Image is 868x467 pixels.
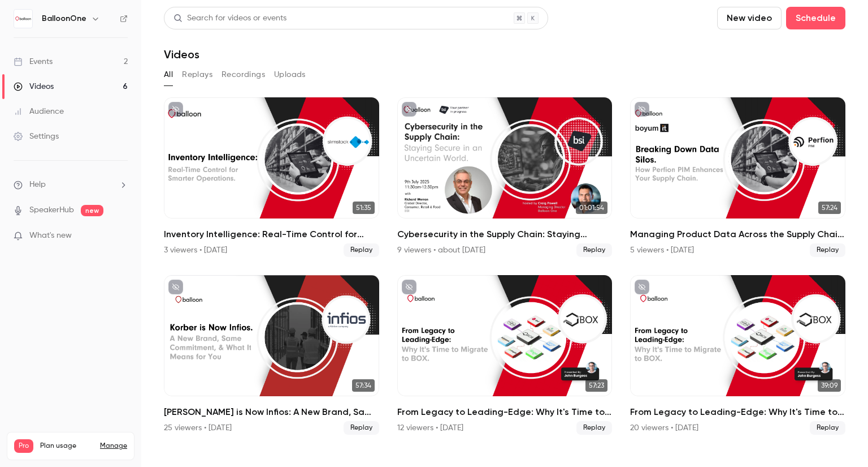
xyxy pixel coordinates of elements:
[397,275,613,435] li: From Legacy to Leading-Edge: Why It's Time to Migrate to BOX
[630,275,845,435] a: 39:09From Legacy to Leading-Edge: Why It's Time to Migrate to BOX20 viewers • [DATE]Replay
[630,275,845,435] li: From Legacy to Leading-Edge: Why It's Time to Migrate to BOX
[576,202,607,214] span: 01:01:54
[164,66,173,84] button: All
[164,275,379,435] li: Korber is Now Infios: A New Brand, Same Commitment, and What It Means for You.
[818,379,841,392] span: 39:09
[182,66,212,84] button: Replays
[274,66,306,84] button: Uploads
[164,228,379,241] h2: Inventory Intelligence: Real-Time Control for Smarter Operations with Slimstock
[81,205,103,216] span: new
[576,421,612,435] span: Replay
[42,13,86,24] h6: BalloonOne
[14,106,64,117] div: Audience
[168,102,183,117] button: unpublished
[630,228,845,241] h2: Managing Product Data Across the Supply Chain Is Complex. Let’s Simplify It.
[630,97,845,257] a: 57:24Managing Product Data Across the Supply Chain Is Complex. Let’s Simplify It.5 viewers • [DAT...
[168,280,183,294] button: unpublished
[630,245,694,256] div: 5 viewers • [DATE]
[576,243,612,257] span: Replay
[397,422,463,434] div: 12 viewers • [DATE]
[397,97,613,257] a: 01:01:54Cybersecurity in the Supply Chain: Staying Secure in an Uncertain World - In partnership ...
[100,442,127,451] a: Manage
[173,12,287,24] div: Search for videos or events
[397,275,613,435] a: 57:23From Legacy to Leading-Edge: Why It's Time to Migrate to BOX12 viewers • [DATE]Replay
[14,81,54,92] div: Videos
[14,56,53,67] div: Events
[164,7,845,460] section: Videos
[397,97,613,257] li: Cybersecurity in the Supply Chain: Staying Secure in an Uncertain World - In partnership with BSI
[40,442,93,451] span: Plan usage
[397,405,613,419] h2: From Legacy to Leading-Edge: Why It's Time to Migrate to BOX
[14,179,128,191] li: help-dropdown-opener
[397,228,613,241] h2: Cybersecurity in the Supply Chain: Staying Secure in an Uncertain World - In partnership with BSI
[164,97,379,257] a: 51:35Inventory Intelligence: Real-Time Control for Smarter Operations with Slimstock3 viewers • [...
[29,204,74,216] a: SpeakerHub
[344,421,379,435] span: Replay
[164,422,232,434] div: 25 viewers • [DATE]
[352,379,375,392] span: 57:34
[29,230,72,242] span: What's new
[630,422,698,434] div: 20 viewers • [DATE]
[164,245,227,256] div: 3 viewers • [DATE]
[164,48,199,61] h1: Videos
[635,280,649,294] button: unpublished
[585,379,607,392] span: 57:23
[164,405,379,419] h2: [PERSON_NAME] is Now Infios: A New Brand, Same Commitment, and What It Means for You.
[630,405,845,419] h2: From Legacy to Leading-Edge: Why It's Time to Migrate to BOX
[717,7,782,29] button: New video
[402,280,416,294] button: unpublished
[353,202,375,214] span: 51:35
[786,7,845,29] button: Schedule
[810,421,845,435] span: Replay
[402,102,416,117] button: unpublished
[397,245,485,256] div: 9 viewers • about [DATE]
[14,439,33,453] span: Pro
[14,131,59,142] div: Settings
[818,202,841,214] span: 57:24
[29,179,46,191] span: Help
[164,275,379,435] a: 57:34[PERSON_NAME] is Now Infios: A New Brand, Same Commitment, and What It Means for You.25 view...
[14,10,32,28] img: BalloonOne
[344,243,379,257] span: Replay
[222,66,265,84] button: Recordings
[114,231,128,241] iframe: Noticeable Trigger
[164,97,379,257] li: Inventory Intelligence: Real-Time Control for Smarter Operations with Slimstock
[164,97,845,435] ul: Videos
[630,97,845,257] li: Managing Product Data Across the Supply Chain Is Complex. Let’s Simplify It.
[635,102,649,117] button: unpublished
[810,243,845,257] span: Replay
